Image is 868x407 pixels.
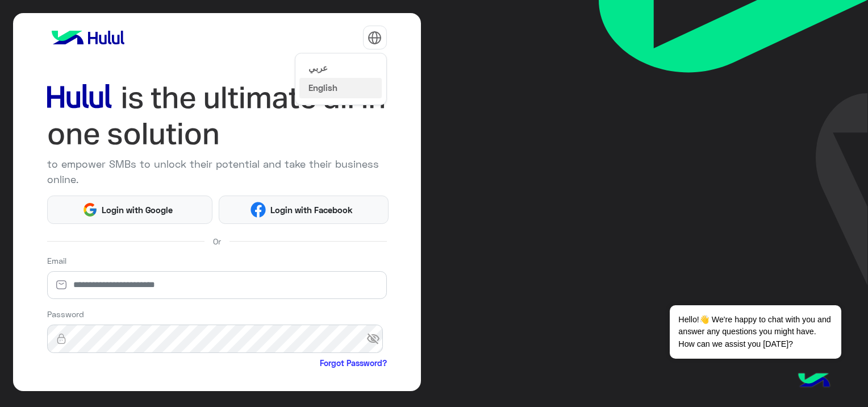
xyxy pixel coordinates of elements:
[47,196,213,224] button: Login with Google
[47,333,76,344] img: lock
[47,255,66,267] label: Email
[47,279,76,290] img: email
[219,196,389,224] button: Login with Facebook
[308,63,328,73] span: عربي
[47,26,129,49] img: logo
[251,202,266,217] img: Facebook
[670,305,841,359] span: Hello!👋 We're happy to chat with you and answer any questions you might have. How can we assist y...
[213,235,221,247] span: Or
[299,78,382,98] button: English
[47,308,84,320] label: Password
[98,204,177,217] span: Login with Google
[47,156,387,187] p: to empower SMBs to unlock their potential and take their business online.
[82,202,98,217] img: Google
[47,80,387,152] img: hululLoginTitle_EN.svg
[308,82,337,93] span: English
[794,362,834,401] img: hulul-logo.png
[266,204,357,217] span: Login with Facebook
[366,329,387,349] span: visibility_off
[368,31,382,45] img: tab
[299,57,382,78] button: عربي
[320,357,387,369] a: Forgot Password?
